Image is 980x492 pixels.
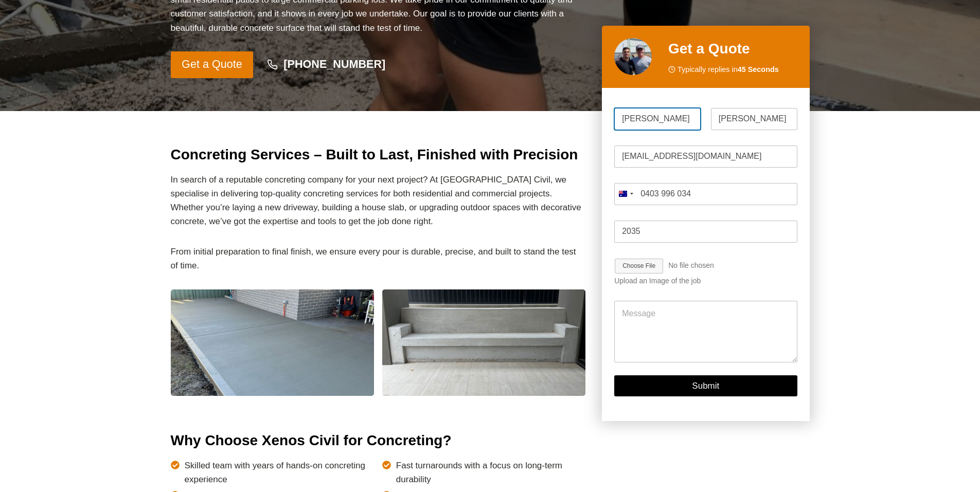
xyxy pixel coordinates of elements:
[171,144,586,166] h2: Concreting Services – Built to Last, Finished with Precision
[614,183,637,205] button: Selected country
[396,459,585,486] span: Fast turnarounds with a focus on long-term durability
[614,183,797,205] input: Mobile
[711,108,797,130] input: Last Name
[171,173,586,229] p: In search of a reputable concreting company for your next project? At [GEOGRAPHIC_DATA] Civil, we...
[185,459,374,486] span: Skilled team with years of hands-on concreting experience
[614,376,797,397] button: Submit
[171,430,586,451] h2: Why Choose Xenos Civil for Concreting?
[614,221,797,243] input: Post Code: E.g 2000
[171,51,254,78] a: Get a Quote
[614,108,701,130] input: First Name
[614,277,797,286] div: Upload an Image of the job
[182,56,242,74] span: Get a Quote
[257,53,395,77] a: [PHONE_NUMBER]
[668,38,797,60] h2: Get a Quote
[283,58,385,70] strong: [PHONE_NUMBER]
[678,64,779,76] span: Typically replies in
[614,145,797,168] input: Email
[171,245,586,272] p: From initial preparation to final finish, we ensure every pour is durable, precise, and built to ...
[738,65,779,74] strong: 45 Seconds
